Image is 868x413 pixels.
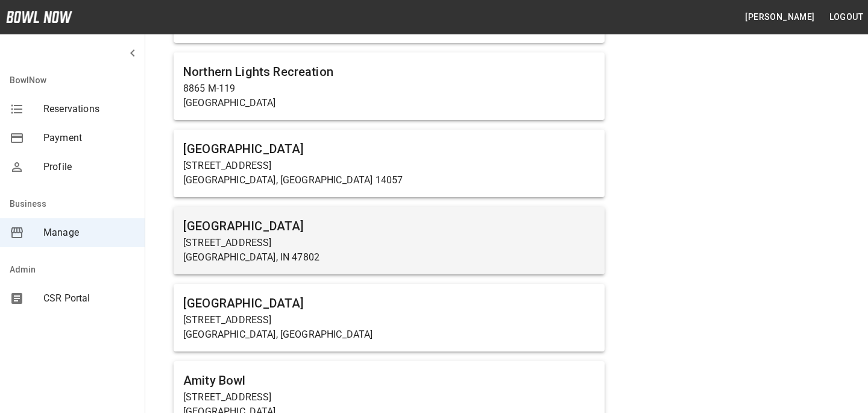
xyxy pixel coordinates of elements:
[183,62,595,81] h6: Northern Lights Recreation
[43,225,135,240] span: Manage
[183,96,595,110] p: [GEOGRAPHIC_DATA]
[183,250,595,265] p: [GEOGRAPHIC_DATA], IN 47802
[183,139,595,159] h6: [GEOGRAPHIC_DATA]
[825,6,868,28] button: Logout
[183,173,595,188] p: [GEOGRAPHIC_DATA], [GEOGRAPHIC_DATA] 14057
[183,81,595,96] p: 8865 M-119
[43,102,135,116] span: Reservations
[183,390,595,405] p: [STREET_ADDRESS]
[6,11,72,23] img: logo
[43,160,135,174] span: Profile
[183,159,595,173] p: [STREET_ADDRESS]
[183,294,595,313] h6: [GEOGRAPHIC_DATA]
[740,6,819,28] button: [PERSON_NAME]
[183,371,595,390] h6: Amity Bowl
[43,291,135,306] span: CSR Portal
[183,327,595,342] p: [GEOGRAPHIC_DATA], [GEOGRAPHIC_DATA]
[183,313,595,327] p: [STREET_ADDRESS]
[183,216,595,236] h6: [GEOGRAPHIC_DATA]
[183,236,595,250] p: [STREET_ADDRESS]
[43,131,135,145] span: Payment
